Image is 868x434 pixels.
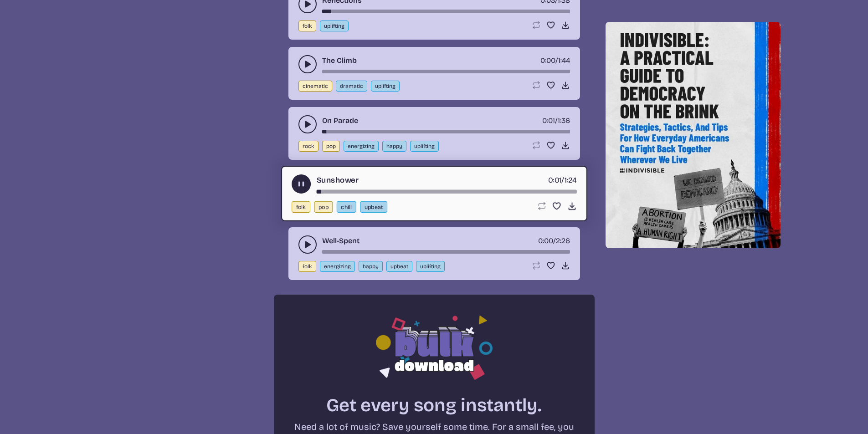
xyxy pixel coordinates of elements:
button: folk [298,261,316,272]
button: Favorite [546,20,555,30]
span: timer [542,116,555,125]
button: uplifting [371,81,400,92]
div: song-time-bar [316,190,576,194]
span: 1:36 [558,116,570,125]
button: uplifting [416,261,445,272]
div: song-time-bar [322,70,570,73]
button: rock [298,141,318,152]
span: 1:24 [564,175,576,184]
button: Loop [532,261,541,270]
span: timer [548,175,561,184]
div: song-time-bar [322,10,570,13]
button: uplifting [320,20,349,31]
button: dramatic [336,81,367,92]
button: folk [298,20,316,31]
button: Loop [536,201,546,211]
span: 2:26 [556,236,570,245]
a: Well-Spent [322,235,360,246]
button: Loop [532,141,541,150]
button: upbeat [360,201,387,213]
button: play-pause toggle [298,55,317,73]
div: / [542,115,570,126]
button: folk [292,201,310,213]
div: song-time-bar [322,250,570,254]
div: / [540,55,570,66]
button: uplifting [410,141,439,152]
button: Loop [532,20,541,30]
button: pop [314,201,333,213]
img: Help save our democracy! [606,22,781,248]
a: Sunshower [316,174,358,186]
button: cinematic [298,81,332,92]
img: Bulk download [376,313,493,380]
a: The Climb [322,55,357,66]
button: chill [336,201,356,213]
button: Favorite [552,201,561,211]
button: pop [322,141,340,152]
h2: Get every song instantly. [290,394,578,416]
div: / [548,174,576,186]
button: energizing [320,261,355,272]
button: happy [382,141,406,152]
button: energizing [344,141,379,152]
span: timer [538,236,553,245]
button: play-pause toggle [292,174,311,194]
button: play-pause toggle [298,235,317,254]
button: play-pause toggle [298,115,317,133]
button: Favorite [546,81,555,90]
button: upbeat [386,261,412,272]
button: Loop [532,81,541,90]
button: happy [359,261,383,272]
span: 1:44 [558,56,570,65]
div: / [538,235,570,246]
span: timer [540,56,555,65]
div: song-time-bar [322,130,570,133]
button: Favorite [546,261,555,270]
a: On Parade [322,115,358,126]
button: Favorite [546,141,555,150]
